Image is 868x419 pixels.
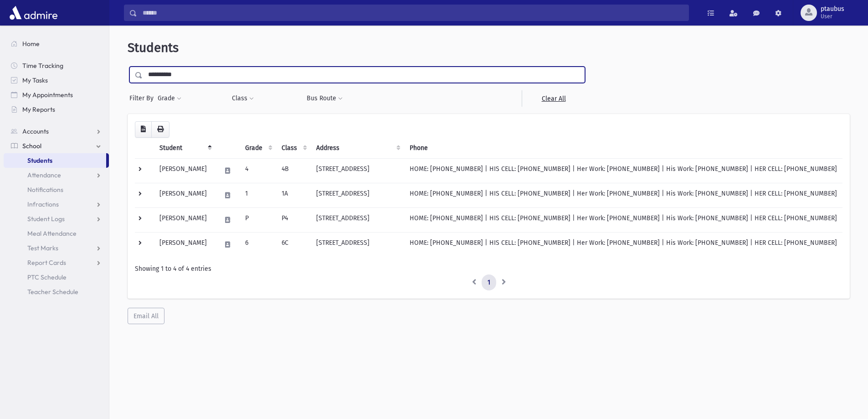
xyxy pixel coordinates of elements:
input: Search [137,5,688,21]
a: Teacher Schedule [4,285,109,299]
a: Report Cards [4,255,109,270]
th: Class: activate to sort column ascending [276,138,311,159]
a: Student Logs [4,212,109,226]
span: Report Cards [27,259,66,267]
span: My Appointments [22,91,73,99]
td: 6 [240,232,276,257]
span: Notifications [27,186,63,194]
span: ptaubus [821,5,844,13]
td: HOME: [PHONE_NUMBER] | HIS CELL: [PHONE_NUMBER] | Her Work: [PHONE_NUMBER] | His Work: [PHONE_NUM... [404,232,842,257]
a: My Appointments [4,88,109,102]
td: [STREET_ADDRESS] [311,232,404,257]
button: CSV [135,121,152,138]
a: Clear All [522,90,585,107]
span: Attendance [27,171,61,179]
a: Infractions [4,197,109,212]
a: Students [4,153,106,168]
button: Class [231,90,254,107]
td: HOME: [PHONE_NUMBER] | HIS CELL: [PHONE_NUMBER] | Her Work: [PHONE_NUMBER] | His Work: [PHONE_NUM... [404,158,842,183]
a: PTC Schedule [4,270,109,285]
span: Home [22,40,40,48]
span: Test Marks [27,244,58,252]
td: P4 [276,207,311,232]
span: Teacher Schedule [27,288,78,296]
a: Test Marks [4,241,109,255]
div: Showing 1 to 4 of 4 entries [135,264,842,274]
a: Home [4,36,109,51]
span: Accounts [22,127,49,135]
a: Accounts [4,124,109,139]
td: [PERSON_NAME] [154,158,216,183]
button: Bus Route [306,90,343,107]
span: User [821,13,844,20]
button: Grade [157,90,182,107]
a: Time Tracking [4,58,109,73]
td: [STREET_ADDRESS] [311,183,404,207]
th: Address: activate to sort column ascending [311,138,404,159]
td: [STREET_ADDRESS] [311,207,404,232]
td: 6C [276,232,311,257]
td: 4 [240,158,276,183]
td: [PERSON_NAME] [154,183,216,207]
span: Student Logs [27,215,65,223]
a: Notifications [4,182,109,197]
span: School [22,142,41,150]
a: My Tasks [4,73,109,88]
span: Time Tracking [22,62,63,70]
td: HOME: [PHONE_NUMBER] | HIS CELL: [PHONE_NUMBER] | Her Work: [PHONE_NUMBER] | His Work: [PHONE_NUM... [404,183,842,207]
span: Filter By [129,93,157,103]
th: Student: activate to sort column descending [154,138,216,159]
a: School [4,139,109,153]
td: [STREET_ADDRESS] [311,158,404,183]
a: Attendance [4,168,109,182]
a: 1 [482,274,496,291]
th: Grade: activate to sort column ascending [240,138,276,159]
td: P [240,207,276,232]
button: Print [151,121,169,138]
span: Infractions [27,200,59,208]
span: PTC Schedule [27,273,67,281]
a: My Reports [4,102,109,117]
td: 4B [276,158,311,183]
span: My Reports [22,105,55,114]
td: 1A [276,183,311,207]
span: Students [128,40,179,55]
img: AdmirePro [7,4,60,22]
span: My Tasks [22,76,48,84]
a: Meal Attendance [4,226,109,241]
td: 1 [240,183,276,207]
td: [PERSON_NAME] [154,232,216,257]
span: Meal Attendance [27,229,77,238]
th: Phone [404,138,842,159]
td: HOME: [PHONE_NUMBER] | HIS CELL: [PHONE_NUMBER] | Her Work: [PHONE_NUMBER] | His Work: [PHONE_NUM... [404,207,842,232]
td: [PERSON_NAME] [154,207,216,232]
button: Email All [128,308,164,324]
span: Students [27,156,52,165]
